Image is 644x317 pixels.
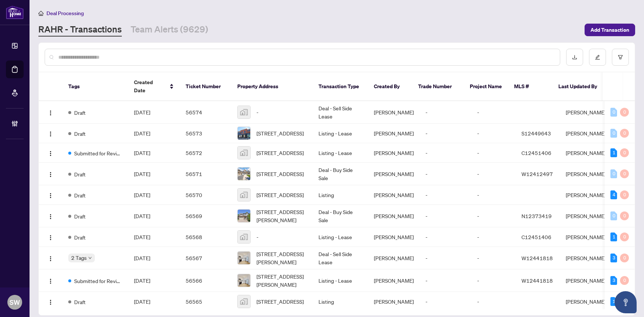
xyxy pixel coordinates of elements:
span: [PERSON_NAME] [374,192,414,198]
td: - [471,143,516,163]
td: - [471,247,516,269]
td: 56574 [180,101,231,124]
th: Trade Number [412,72,464,101]
div: 0 [620,190,629,199]
span: home [38,11,44,16]
th: Tags [62,72,128,101]
div: 0 [620,108,629,117]
span: W12441818 [521,255,553,261]
span: [STREET_ADDRESS] [256,149,304,157]
td: [PERSON_NAME] [560,247,615,269]
span: S12449643 [521,130,551,137]
td: - [471,292,516,311]
th: Transaction Type [313,72,368,101]
span: [STREET_ADDRESS] [256,297,304,306]
img: Logo [48,131,54,137]
td: [PERSON_NAME] [560,227,615,247]
button: edit [589,49,606,66]
td: [PERSON_NAME] [560,185,615,205]
span: W12412497 [521,170,553,177]
td: [PERSON_NAME] [560,101,615,124]
button: Logo [45,296,56,307]
div: 4 [610,190,617,199]
td: - [420,124,471,143]
div: 0 [610,129,617,138]
img: Logo [48,278,54,284]
span: filter [618,55,623,60]
span: Draft [74,298,86,306]
span: [STREET_ADDRESS][PERSON_NAME] [256,272,307,289]
span: [STREET_ADDRESS] [256,170,304,178]
span: [DATE] [134,109,150,116]
td: - [420,269,471,292]
span: [DATE] [134,149,150,156]
img: Logo [48,235,54,241]
button: Logo [45,275,56,286]
td: [PERSON_NAME] [560,163,615,185]
td: Listing [313,292,368,311]
div: 0 [620,169,629,178]
span: [PERSON_NAME] [374,277,414,284]
div: 0 [620,254,629,262]
div: 0 [620,211,629,220]
span: Draft [74,212,86,220]
td: Deal - Sell Side Lease [313,247,368,269]
td: 56569 [180,205,231,227]
td: Listing - Lease [313,269,368,292]
span: - [256,108,258,116]
img: thumbnail-img [238,189,250,201]
td: - [420,163,471,185]
td: - [420,101,471,124]
div: 3 [610,276,617,285]
a: RAHR - Transactions [38,23,122,37]
button: Logo [45,127,56,139]
td: 56571 [180,163,231,185]
div: 1 [610,232,617,241]
td: - [471,124,516,143]
span: Deal Processing [47,10,84,17]
span: C12451406 [521,234,551,240]
span: Submitted for Review [74,149,122,157]
td: 56567 [180,247,231,269]
td: Deal - Sell Side Lease [313,101,368,124]
img: thumbnail-img [238,106,250,118]
div: 0 [620,232,629,241]
span: SW [10,297,20,307]
img: Logo [48,110,54,116]
img: thumbnail-img [238,168,250,180]
td: Deal - Buy Side Sale [313,205,368,227]
span: [PERSON_NAME] [374,234,414,240]
a: Team Alerts (9629) [131,23,208,37]
button: download [566,49,583,66]
span: 2 Tags [71,254,87,262]
button: Logo [45,147,56,159]
div: 0 [620,129,629,138]
td: 56566 [180,269,231,292]
span: Draft [74,191,86,199]
div: 0 [620,276,629,285]
button: filter [612,49,629,66]
button: Logo [45,168,56,180]
th: Property Address [231,72,313,101]
button: Logo [45,106,56,118]
td: Deal - Buy Side Sale [313,163,368,185]
span: [DATE] [134,170,150,177]
span: [STREET_ADDRESS][PERSON_NAME] [256,250,307,266]
span: [PERSON_NAME] [374,213,414,219]
span: C12451406 [521,149,551,156]
span: Draft [74,233,86,241]
td: [PERSON_NAME] [560,124,615,143]
span: [STREET_ADDRESS][PERSON_NAME] [256,208,307,224]
img: Logo [48,151,54,156]
td: - [471,205,516,227]
td: - [420,185,471,205]
img: thumbnail-img [238,147,250,159]
span: Created Date [134,78,165,94]
td: 56570 [180,185,231,205]
button: Logo [45,231,56,243]
img: thumbnail-img [238,295,250,308]
img: Logo [48,193,54,199]
button: Add Transaction [585,24,635,36]
span: [PERSON_NAME] [374,298,414,305]
img: Logo [48,299,54,305]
